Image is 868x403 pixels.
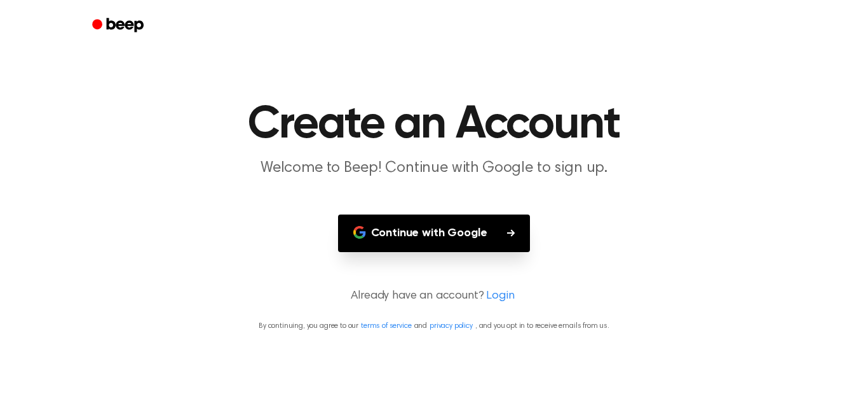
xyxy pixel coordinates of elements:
[338,215,531,252] button: Continue with Google
[15,288,853,305] p: Already have an account?
[109,102,759,148] h1: Create an Account
[361,322,411,330] a: terms of service
[486,288,514,305] a: Login
[15,320,853,332] p: By continuing, you agree to our and , and you opt in to receive emails from us.
[190,158,678,179] p: Welcome to Beep! Continue with Google to sign up.
[83,13,155,38] a: Beep
[430,322,473,330] a: privacy policy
